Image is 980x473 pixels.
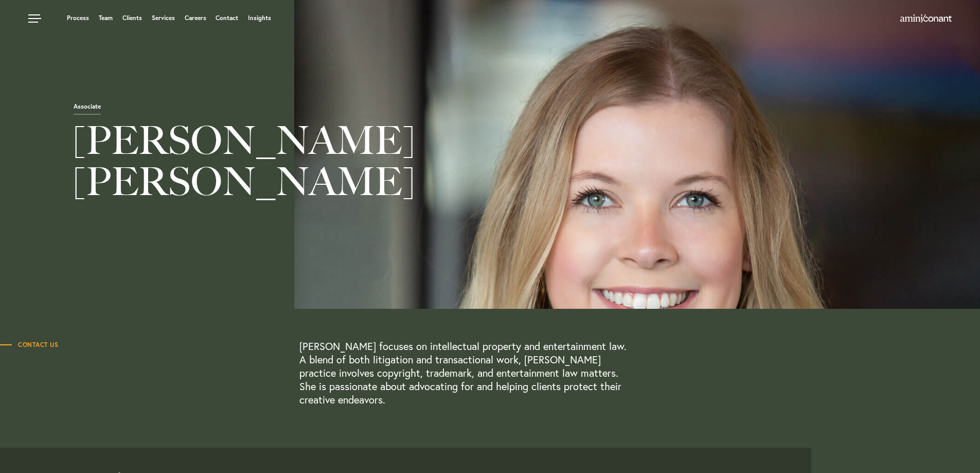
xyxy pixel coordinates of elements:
a: Process [67,15,89,21]
a: Contact [216,15,238,21]
a: Services [152,15,175,21]
img: Amini & Conant [900,14,952,23]
a: Insights [248,15,271,21]
a: Team [99,15,113,21]
a: Careers [185,15,206,21]
span: Associate [74,103,101,115]
a: Home [900,15,952,23]
p: [PERSON_NAME] focuses on intellectual property and entertainment law. A blend of both litigation ... [299,340,629,407]
a: Clients [122,15,142,21]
